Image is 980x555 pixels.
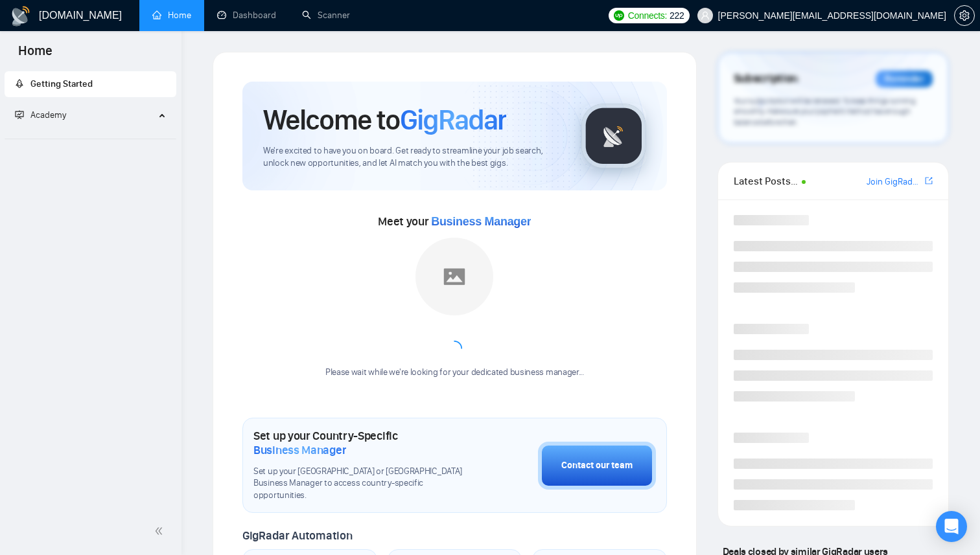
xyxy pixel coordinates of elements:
span: user [701,11,710,20]
img: logo [10,6,31,27]
li: Academy Homepage [5,133,176,142]
span: Set up your [GEOGRAPHIC_DATA] or [GEOGRAPHIC_DATA] Business Manager to access country-specific op... [253,466,473,503]
span: double-left [154,525,167,538]
span: Home [8,41,63,69]
a: setting [954,10,975,21]
button: setting [954,5,975,26]
span: loading [446,340,463,357]
div: Open Intercom Messenger [936,511,967,542]
span: Getting Started [30,78,93,89]
span: GigRadar [400,102,506,137]
div: Reminder [876,71,933,87]
span: rocket [15,79,24,88]
span: fund-projection-screen [15,110,24,119]
span: Academy [30,109,66,120]
div: Contact our team [561,459,633,473]
span: setting [955,10,974,21]
span: Your subscription will be renewed. To keep things running smoothly, make sure your payment method... [734,96,916,127]
li: Getting Started [5,71,176,97]
span: export [925,176,933,186]
a: dashboardDashboard [217,10,276,21]
a: export [925,175,933,187]
span: Business Manager [253,443,346,457]
span: Subscription [734,68,798,90]
h1: Welcome to [263,102,506,137]
span: Latest Posts from the GigRadar Community [734,173,798,189]
img: upwork-logo.png [614,10,624,21]
img: gigradar-logo.png [581,104,646,168]
span: 222 [670,8,684,23]
span: Connects: [628,8,667,23]
a: homeHome [152,10,191,21]
div: Please wait while we're looking for your dedicated business manager... [318,367,592,379]
span: GigRadar Automation [242,528,352,543]
span: Meet your [378,214,531,229]
a: Join GigRadar Slack Community [867,175,922,189]
h1: Set up your Country-Specific [253,429,473,457]
img: placeholder.png [415,238,493,315]
span: Academy [15,109,66,120]
span: We're excited to have you on board. Get ready to streamline your job search, unlock new opportuni... [263,145,561,170]
button: Contact our team [538,442,656,490]
a: searchScanner [302,10,350,21]
span: Business Manager [431,215,531,228]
